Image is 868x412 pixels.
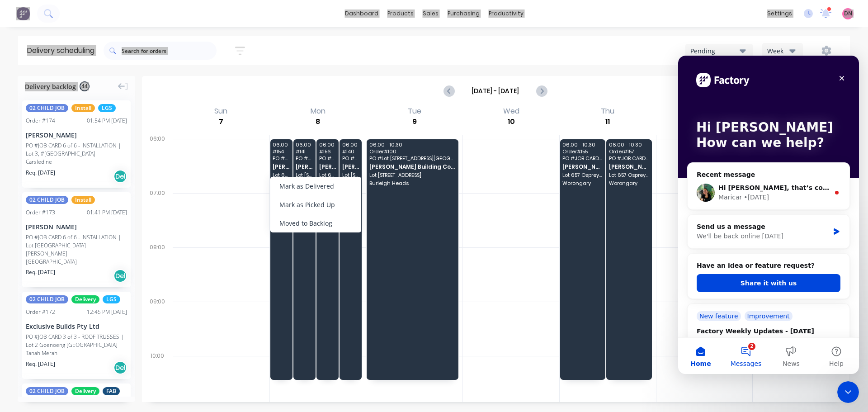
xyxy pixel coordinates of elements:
[342,172,359,178] span: Lot [STREET_ADDRESS]
[16,7,30,20] img: Factory
[26,295,68,303] span: 02 CHILD JOB
[26,349,127,357] div: Tanah Merah
[562,180,602,186] span: Worongary
[312,116,324,128] div: 8
[405,107,424,116] div: Tue
[26,104,68,112] span: 02 CHILD JOB
[103,387,120,395] span: FAB
[71,196,95,204] span: Install
[609,180,649,186] span: Worongary
[215,116,227,128] div: 7
[71,387,99,395] span: Delivery
[26,360,55,368] span: Req. [DATE]
[767,46,793,56] div: Week
[52,305,84,311] span: Messages
[319,164,336,170] span: [PERSON_NAME] Building Company Pty Ltd
[609,142,649,147] span: 06:00 - 10:30
[87,308,127,316] div: 12:45 PM [DATE]
[562,172,602,178] span: Lot 657 Osprey Rise
[122,42,217,60] input: Search for orders
[296,149,313,154] span: # 141
[66,256,114,265] div: Improvement
[685,44,753,57] button: Pending
[9,159,172,193] div: Send us a messageWe'll be back online [DATE]
[104,305,122,311] span: News
[9,248,172,299] div: New featureImprovementFactory Weekly Updates - [DATE]
[103,295,120,303] span: LGS
[87,117,127,125] div: 01:54 PM [DATE]
[26,158,127,166] div: Carsledine
[71,104,95,112] span: Install
[319,149,336,154] span: # 156
[12,305,33,311] span: Home
[319,172,336,178] span: Lot 657 Osprey Rise
[18,36,104,65] div: Delivery scheduling
[844,9,852,18] span: DN
[71,295,99,303] span: Delivery
[66,137,91,147] div: • [DATE]
[273,164,290,170] span: [PERSON_NAME] Building Company Pty Ltd
[837,381,859,403] iframe: Intercom live chat
[562,149,602,154] span: Order # 155
[319,156,336,161] span: PO # JOB CARD 3 of 4 - STRUCTURAL STEEL
[369,149,455,154] span: Order # 100
[296,142,313,147] span: 06:00
[609,172,649,178] span: Lot 657 Osprey Rise
[19,218,162,237] button: Share it with us
[500,107,522,116] div: Wed
[142,133,173,188] div: 06:00
[609,164,649,170] span: [PERSON_NAME] Building Company Pty Ltd
[319,142,336,147] span: 06:00
[142,242,173,296] div: 08:00
[19,166,151,176] div: Send us a message
[598,107,617,116] div: Thu
[19,271,146,280] div: Factory Weekly Updates - [DATE]
[26,208,55,217] div: Order # 173
[342,164,359,170] span: [PERSON_NAME] Building Company Pty Ltd
[26,222,127,232] div: [PERSON_NAME]
[418,7,443,20] div: sales
[113,361,127,374] div: Del
[26,196,68,204] span: 02 CHILD JOB
[342,156,359,161] span: PO # JOB CARD 1 of 4 - LOWER WALL FRAMES
[273,142,290,147] span: 06:00
[113,170,127,183] div: Del
[562,142,602,147] span: 06:00 - 10:30
[296,172,313,178] span: Lot [STREET_ADDRESS]
[26,258,127,266] div: [GEOGRAPHIC_DATA]
[98,104,116,112] span: LGS
[383,7,418,20] div: products
[369,156,455,161] span: PO # Lot [STREET_ADDRESS][GEOGRAPHIC_DATA] - Structural Steel Supply
[26,142,127,158] div: PO #JOB CARD 6 of 6 - INSTALLATION | Lot 3, #[GEOGRAPHIC_DATA]
[690,46,740,56] div: Pending
[505,116,517,128] div: 10
[87,208,127,217] div: 01:41 PM [DATE]
[678,56,859,374] iframe: Intercom live chat
[609,149,649,154] span: Order # 157
[80,81,90,91] span: 44
[443,7,484,20] div: purchasing
[409,116,420,128] div: 9
[26,233,127,258] div: PO #JOB CARD 6 of 6 - INSTALLATION | Lot [GEOGRAPHIC_DATA][PERSON_NAME]
[308,107,328,116] div: Mon
[19,205,162,215] h2: Have an idea or feature request?
[142,350,173,405] div: 10:00
[26,268,55,276] span: Req. [DATE]
[212,107,230,116] div: Sun
[19,176,151,185] div: We'll be back online [DATE]
[142,296,173,350] div: 09:00
[562,164,602,170] span: [PERSON_NAME] Building Company Pty Ltd
[136,282,181,318] button: Help
[273,156,290,161] span: PO # JOB CARD 1 of 4 - LOWER WALLS
[26,333,127,349] div: PO #JOB CARD 3 of 3 - ROOF TRUSSES | Lot 2 Goenoeng [GEOGRAPHIC_DATA]
[369,180,455,186] span: Burleigh Heads
[342,149,359,154] span: # 140
[602,116,613,128] div: 11
[369,142,455,147] span: 06:00 - 10:30
[26,387,68,395] span: 02 CHILD JOB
